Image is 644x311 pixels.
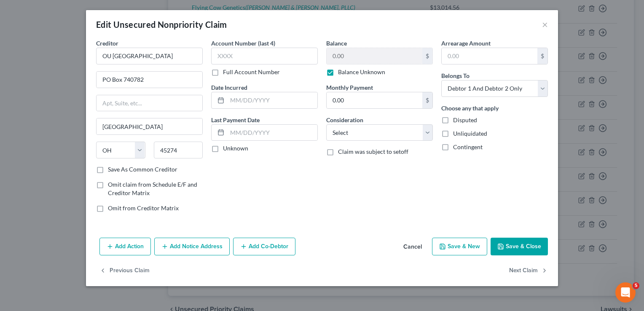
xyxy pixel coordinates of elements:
[453,116,477,123] span: Disputed
[223,144,248,153] label: Unknown
[442,48,537,64] input: 0.00
[633,282,639,289] span: 5
[99,262,150,280] button: Previous Claim
[441,39,491,48] label: Arrearage Amount
[338,148,408,155] span: Claim was subject to setoff
[97,118,202,134] input: Enter city...
[154,142,203,158] input: Enter zip...
[453,130,487,137] span: Unliquidated
[441,72,470,79] span: Belongs To
[326,39,347,48] label: Balance
[327,48,422,64] input: 0.00
[108,165,177,174] label: Save As Common Creditor
[542,19,548,29] button: ×
[97,72,202,88] input: Enter address...
[422,48,432,64] div: $
[233,238,295,255] button: Add Co-Debtor
[227,92,317,108] input: MM/DD/YYYY
[537,48,547,64] div: $
[108,204,179,212] span: Omit from Creditor Matrix
[108,181,197,196] span: Omit claim from Schedule E/F and Creditor Matrix
[211,83,247,92] label: Date Incurred
[432,238,487,255] button: Save & New
[211,48,318,64] input: XXXX
[227,125,317,141] input: MM/DD/YYYY
[422,92,432,108] div: $
[326,83,373,92] label: Monthly Payment
[327,92,422,108] input: 0.00
[509,262,548,280] button: Next Claim
[211,39,275,48] label: Account Number (last 4)
[338,68,385,76] label: Balance Unknown
[99,238,151,255] button: Add Action
[397,239,429,255] button: Cancel
[96,40,118,47] span: Creditor
[97,95,202,111] input: Apt, Suite, etc...
[211,115,260,124] label: Last Payment Date
[491,238,548,255] button: Save & Close
[326,115,363,124] label: Consideration
[615,282,636,303] iframe: Intercom live chat
[453,143,483,150] span: Contingent
[96,19,227,30] div: Edit Unsecured Nonpriority Claim
[154,238,230,255] button: Add Notice Address
[223,68,280,76] label: Full Account Number
[96,48,203,64] input: Search creditor by name...
[441,104,499,113] label: Choose any that apply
